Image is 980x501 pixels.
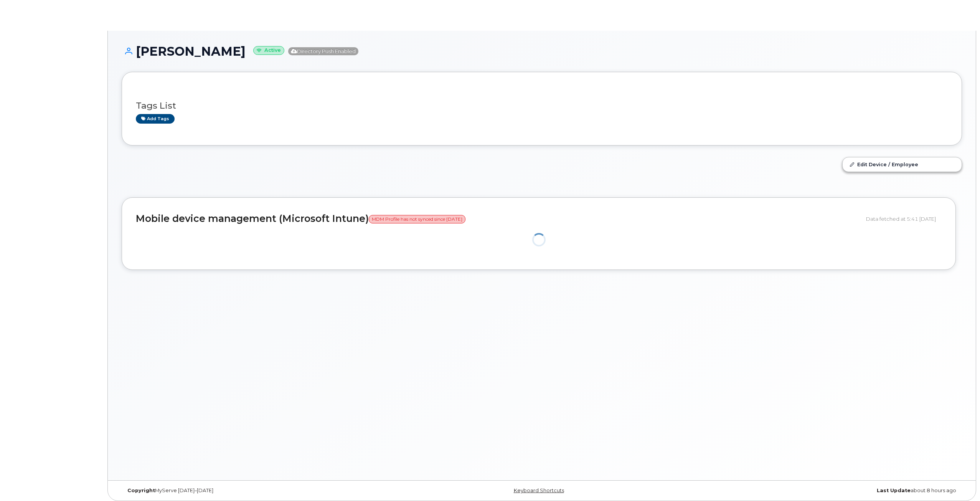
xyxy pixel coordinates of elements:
[866,212,942,226] div: Data fetched at 5:41 [DATE]
[288,47,358,55] span: Directory Push Enabled
[843,157,962,171] a: Edit Device / Employee
[127,488,155,493] strong: Copyright
[682,488,962,494] div: about 8 hours ago
[136,114,175,124] a: Add tags
[122,488,402,494] div: MyServe [DATE]–[DATE]
[369,215,465,223] span: MDM Profile has not synced since [DATE]
[122,45,962,58] h1: [PERSON_NAME]
[253,46,284,55] small: Active
[136,213,860,224] h2: Mobile device management (Microsoft Intune)
[136,101,948,111] h3: Tags List
[877,488,911,493] strong: Last Update
[514,488,564,493] a: Keyboard Shortcuts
